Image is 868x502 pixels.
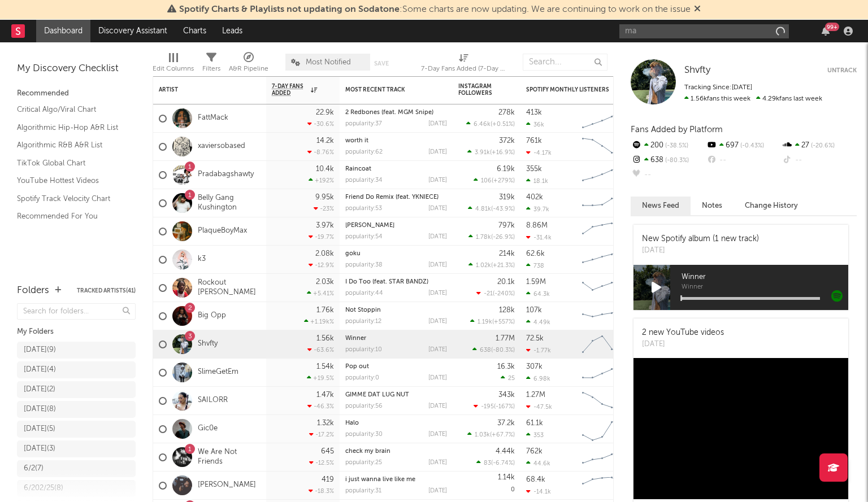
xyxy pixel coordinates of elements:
[198,194,261,213] a: Belly Gang Kushington
[706,138,781,153] div: 697
[526,250,545,257] div: 62.6k
[526,177,548,185] div: 18.1k
[526,290,550,298] div: 64.3k
[684,65,710,76] a: Shvfty
[631,197,691,215] button: News Feed
[198,339,218,349] a: Shvfty
[17,440,136,457] a: [DATE](3)
[428,347,447,353] div: [DATE]
[345,488,381,494] div: popularity: 31
[474,403,515,410] div: ( )
[307,149,334,156] div: -8.76 %
[526,318,550,326] div: 4.49k
[316,335,334,342] div: 1.56k
[198,396,228,405] a: SAILORR
[306,59,351,66] span: Most Notified
[684,95,822,102] span: 4.29k fans last week
[428,488,447,494] div: [DATE]
[684,66,710,75] span: Shvfty
[345,262,383,268] div: popularity: 38
[316,109,334,116] div: 22.9k
[17,157,124,169] a: TikTok Global Chart
[315,194,334,201] div: 9.95k
[153,48,194,81] div: Edit Columns
[17,87,136,101] div: Recommended
[526,307,542,314] div: 107k
[577,359,628,387] svg: Chart title
[345,194,447,200] div: Friend Do Remix (feat. YKNIECE)
[526,278,546,286] div: 1.59M
[493,263,513,269] span: +21.3 %
[476,263,491,269] span: 1.02k
[17,139,124,151] a: Algorithmic R&B A&R List
[307,290,334,297] div: +5.41 %
[24,422,55,436] div: [DATE] ( 5 )
[642,245,759,256] div: [DATE]
[345,307,447,313] div: Not Stoppin
[684,84,752,91] span: Tracking Since: [DATE]
[17,303,136,320] input: Search for folders...
[494,319,513,325] span: +557 %
[480,347,491,353] span: 638
[307,346,334,353] div: -63.6 %
[526,363,542,370] div: 307k
[17,421,136,438] a: [DATE](5)
[499,307,515,314] div: 128k
[198,170,254,180] a: Pradabagshawty
[577,104,628,133] svg: Chart title
[526,234,552,241] div: -31.4k
[497,363,515,370] div: 16.3k
[198,448,261,467] a: We Are Not Friends
[458,83,498,97] div: Instagram Followers
[782,138,857,153] div: 27
[317,420,334,427] div: 1.32k
[577,443,628,472] svg: Chart title
[492,432,513,438] span: +67.7 %
[642,327,724,339] div: 2 new YouTube videos
[345,166,447,172] div: Raincoat
[631,153,706,168] div: 638
[17,342,136,359] a: [DATE](9)
[526,375,550,382] div: 6.98k
[526,476,545,483] div: 68.4k
[17,325,136,339] div: My Folders
[428,262,447,268] div: [DATE]
[526,448,542,455] div: 762k
[475,206,491,212] span: 4.81k
[493,460,513,466] span: -6.74 %
[322,476,334,483] div: 419
[272,83,308,97] span: 7-Day Fans Added
[345,375,379,381] div: popularity: 0
[481,404,494,410] span: -195
[316,222,334,229] div: 3.97k
[498,109,515,116] div: 278k
[17,361,136,378] a: [DATE](4)
[474,121,491,128] span: 6.46k
[428,121,447,127] div: [DATE]
[577,133,628,161] svg: Chart title
[24,403,56,416] div: [DATE] ( 8 )
[24,442,55,456] div: [DATE] ( 3 )
[526,194,543,201] div: 402k
[24,462,44,475] div: 6/2 ( 7 )
[526,86,611,93] div: Spotify Monthly Listeners
[577,415,628,443] svg: Chart title
[526,109,542,116] div: 413k
[526,420,543,427] div: 61.1k
[619,24,789,38] input: Search for artists
[345,364,369,370] a: Pop out
[316,363,334,370] div: 1.54k
[782,153,857,168] div: --
[822,27,830,36] button: 99+
[631,138,706,153] div: 200
[498,222,515,229] div: 797k
[153,62,194,76] div: Edit Columns
[345,234,383,240] div: popularity: 54
[470,318,515,325] div: ( )
[663,158,689,164] span: -80.3 %
[474,177,515,184] div: ( )
[577,161,628,189] svg: Chart title
[428,318,447,325] div: [DATE]
[496,448,515,455] div: 4.44k
[345,166,371,172] a: Raincoat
